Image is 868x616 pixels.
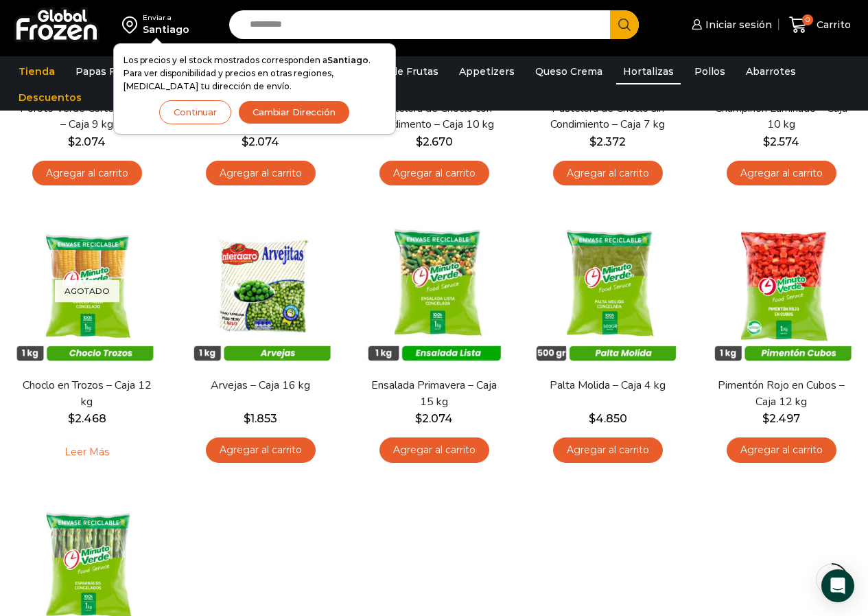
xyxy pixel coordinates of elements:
[159,100,231,124] button: Continuar
[616,58,681,84] a: Hortalizas
[122,13,143,36] img: address-field-icon.svg
[244,412,277,425] bdi: 1.853
[191,378,329,393] a: Arvejas – Caja 16 kg
[763,135,799,148] bdi: 2.574
[12,84,89,111] a: Descuentos
[727,437,836,463] a: Agregar al carrito: “Pimentón Rojo en Cubos - Caja 12 kg”
[206,161,316,186] a: Agregar al carrito: “Choclo en Granos - Caja 16 kg”
[353,58,445,84] a: Pulpa de Frutas
[786,9,854,41] a: 0 Carrito
[712,101,850,133] a: Champiñón Laminado – Caja 10 kg
[143,23,189,36] div: Santiago
[327,55,368,65] strong: Santiago
[242,135,248,148] span: $
[43,437,130,466] a: Leé más sobre “Choclo en Trozos - Caja 12 kg”
[416,135,453,148] bdi: 2.670
[688,11,772,38] a: Iniciar sesión
[379,437,489,463] a: Agregar al carrito: “Ensalada Primavera - Caja 15 kg”
[553,437,663,463] a: Agregar al carrito: “Palta Molida - Caja 4 kg”
[739,58,803,84] a: Abarrotes
[32,161,142,186] a: Agregar al carrito: “Poroto Verde Corte Francés - Caja 9 kg”
[18,378,156,409] a: Choclo en Trozos – Caja 12 kg
[238,100,350,124] button: Cambiar Dirección
[12,58,62,84] a: Tienda
[763,135,770,148] span: $
[528,58,609,84] a: Queso Crema
[539,378,677,393] a: Palta Molida – Caja 4 kg
[415,412,453,425] bdi: 2.074
[727,161,836,186] a: Agregar al carrito: “Champiñón Laminado - Caja 10 kg”
[712,378,850,409] a: Pimentón Rojo en Cubos – Caja 12 kg
[143,13,189,23] div: Enviar a
[553,161,663,186] a: Agregar al carrito: “Pastelera de Choclo sin Condimiento - Caja 7 kg”
[68,135,106,148] bdi: 2.074
[452,58,521,84] a: Appetizers
[365,101,503,133] a: Pastelera de Choclo con Condimento – Caja 10 kg
[242,135,279,148] bdi: 2.074
[69,58,145,84] a: Papas Fritas
[589,412,596,425] span: $
[416,135,423,148] span: $
[589,412,627,425] bdi: 4.850
[821,569,854,602] div: Open Intercom Messenger
[55,280,119,302] p: Agotado
[688,58,732,84] a: Pollos
[762,412,800,425] bdi: 2.497
[124,54,386,93] p: Los precios y el stock mostrados corresponden a . Para ver disponibilidad y precios en otras regi...
[415,412,422,425] span: $
[365,378,503,409] a: Ensalada Primavera – Caja 15 kg
[589,135,626,148] bdi: 2.372
[762,412,769,425] span: $
[802,14,813,25] span: 0
[244,412,250,425] span: $
[813,18,851,32] span: Carrito
[589,135,596,148] span: $
[539,101,677,133] a: Pastelera de Choclo sin Condimiento – Caja 7 kg
[206,437,316,463] a: Agregar al carrito: “Arvejas - Caja 16 kg”
[702,18,772,32] span: Iniciar sesión
[18,101,156,133] a: Poroto Verde Corte Francés – Caja 9 kg
[68,412,106,425] bdi: 2.468
[68,412,75,425] span: $
[610,10,639,39] button: Search button
[68,135,75,148] span: $
[379,161,489,186] a: Agregar al carrito: “Pastelera de Choclo con Condimento - Caja 10 kg”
